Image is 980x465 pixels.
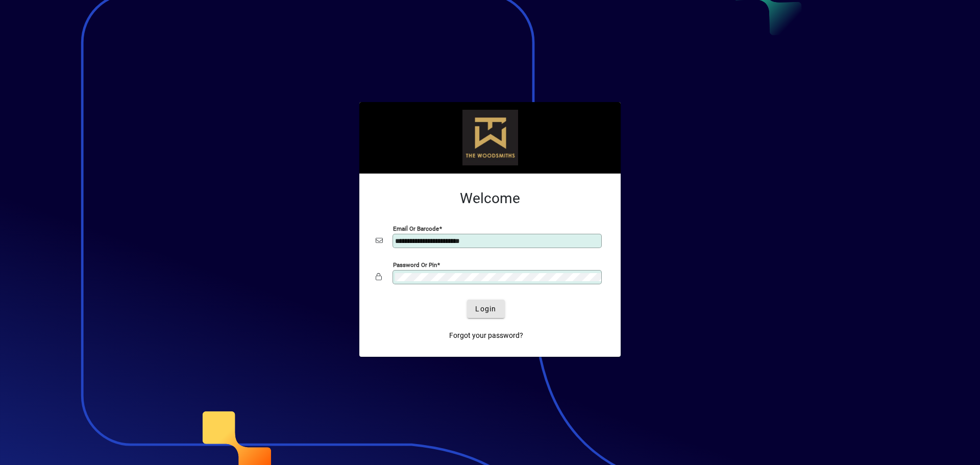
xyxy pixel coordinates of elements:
span: Forgot your password? [449,330,523,341]
mat-label: Email or Barcode [393,225,439,232]
h2: Welcome [376,190,604,207]
a: Forgot your password? [445,326,527,345]
mat-label: Password or Pin [393,261,437,268]
button: Login [467,300,504,318]
span: Login [475,304,496,314]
